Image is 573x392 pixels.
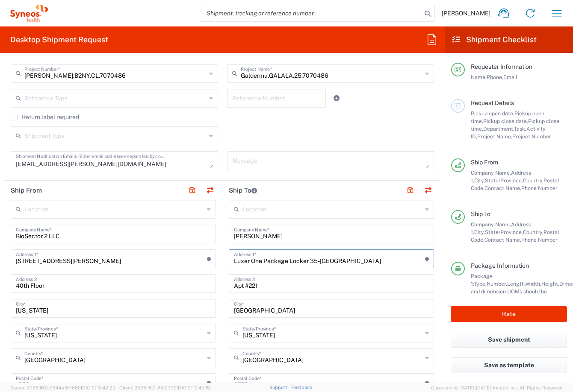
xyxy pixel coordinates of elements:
h2: Shipment Checklist [452,35,537,45]
span: Task, [514,126,526,132]
span: Project Name, [477,133,512,140]
span: City, [474,177,485,184]
span: Height, [541,281,559,287]
span: Pickup close date, [483,118,528,124]
span: Country, [523,177,543,184]
span: Project Number [512,133,551,140]
span: Contact Name, [484,237,521,243]
span: State/Province, [485,229,523,235]
span: Width, [526,281,541,287]
span: Package Information [471,262,529,269]
a: Support [269,385,291,390]
span: Phone, [487,74,503,80]
button: Save as template [451,357,567,373]
span: Length, [507,281,526,287]
span: Contact Name, [484,185,521,191]
a: Add Reference [331,92,343,104]
span: Package 1: [471,273,493,287]
span: Client: 2025.16.0-8fc0770 [119,385,210,390]
span: Request Details [471,99,514,106]
a: Feedback [290,385,312,390]
h2: Ship From [11,186,42,195]
span: [DATE] 10:42:29 [81,385,115,390]
span: State/Province, [485,177,523,184]
span: Name, [471,74,487,80]
span: Should have valid content(s) [498,296,567,302]
span: Copyright © [DATE]-[DATE] Agistix Inc., All Rights Reserved [431,384,563,392]
span: Phone Number [521,185,558,191]
span: Pickup open date, [471,110,514,117]
span: Country, [523,229,543,235]
span: Ship To [471,211,490,217]
input: Shipment, tracking or reference number [200,5,422,21]
span: Department, [483,126,514,132]
span: Type, [474,281,487,287]
button: Rate [451,306,567,322]
span: Email [503,74,517,80]
span: [DATE] 10:40:19 [177,385,210,390]
span: Requester Information [471,63,532,70]
label: Return label required [11,114,79,120]
span: Server: 2025.16.0-9544af67660 [10,385,115,390]
span: City, [474,229,485,235]
span: Company Name, [471,170,511,176]
span: Phone Number [521,237,558,243]
span: Number, [487,281,507,287]
span: Company Name, [471,221,511,228]
h2: Ship To [229,186,257,195]
span: Ship From [471,159,498,166]
button: Save shipment [451,332,567,348]
h2: Desktop Shipment Request [10,35,108,45]
span: [PERSON_NAME] [442,9,490,17]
